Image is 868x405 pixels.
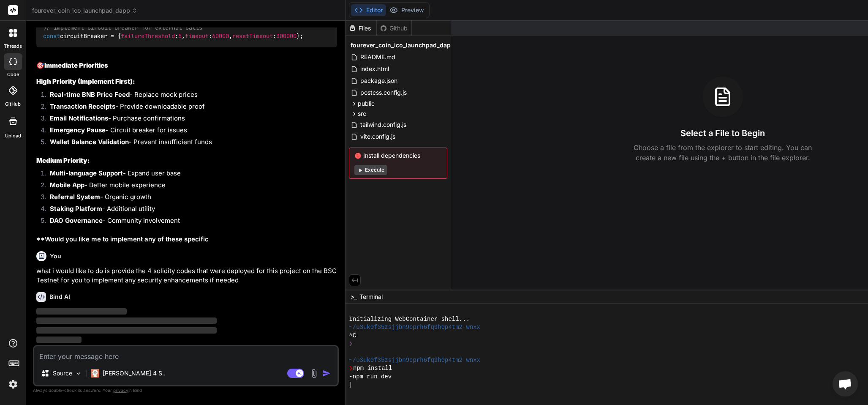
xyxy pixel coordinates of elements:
[50,114,108,122] strong: Email Notifications
[43,23,304,41] code: circuitBreaker = { : , : , : };
[359,88,408,98] span: postcss.config.js
[32,6,138,15] span: fourever_coin_ico_launchpad_dapp
[349,381,352,389] span: |
[833,371,858,397] a: Open chat
[43,216,337,228] li: - Community involvement
[43,137,337,149] li: - Prevent insufficient funds
[359,52,396,62] span: README.md
[346,24,376,33] div: Files
[178,33,182,40] span: 5
[43,181,337,192] li: - Better mobile experience
[36,266,337,285] p: what i would like to do is provide the 4 solidity codes that were deployed for this project on th...
[50,138,129,146] strong: Wallet Balance Validation
[113,388,128,393] span: privacy
[185,33,209,40] span: timeout
[232,33,273,40] span: resetTimeout
[43,33,60,40] span: const
[50,252,61,260] h6: You
[50,102,115,110] strong: Transaction Receipts
[91,369,99,378] img: Claude 4 Sonnet
[43,114,337,126] li: - Purchase confirmations
[349,323,480,331] span: ~/u3uk0f35zsjjbn9cprh6fq9h0p4tm2-wnxx
[349,373,392,381] span: -npm run dev
[359,131,396,142] span: vite.config.js
[349,364,353,372] span: ❯
[349,340,353,348] span: ❯
[75,370,82,377] img: Pick Models
[359,120,407,130] span: tailwind.config.js
[5,101,21,108] label: GitHub
[36,317,217,324] span: ‌
[36,337,82,343] span: ‌
[359,64,390,74] span: index.html
[53,369,72,378] p: Source
[49,293,70,301] h6: Bind AI
[359,293,383,301] span: Terminal
[36,77,135,85] strong: High Priority (Implement First):
[44,24,202,31] span: // Implement circuit breaker for external calls
[43,102,337,114] li: - Provide downloadable proof
[43,90,337,102] li: - Replace mock prices
[36,308,127,315] span: ‌
[36,156,90,164] strong: Medium Priority:
[43,169,337,181] li: - Expand user base
[354,151,442,160] span: Install dependencies
[349,356,480,364] span: ~/u3uk0f35zsjjbn9cprh6fq9h0p4tm2-wnxx
[103,369,166,378] p: [PERSON_NAME] 4 S..
[377,24,411,33] div: Github
[359,76,398,86] span: package.json
[349,332,356,340] span: ^C
[50,90,130,99] strong: Real-time BNB Price Feed
[50,193,100,201] strong: Referral System
[351,4,386,16] button: Editor
[44,61,108,69] strong: Immediate Priorities
[50,126,106,134] strong: Emergency Pause
[386,4,427,16] button: Preview
[4,43,22,50] label: threads
[351,41,454,49] span: fourever_coin_ico_launchpad_dapp
[43,126,337,137] li: - Circuit breaker for issues
[36,61,337,71] h2: 🎯
[309,369,319,378] img: attachment
[358,109,366,118] span: src
[50,181,84,189] strong: Mobile App
[50,169,123,177] strong: Multi-language Support
[43,192,337,204] li: - Organic growth
[36,235,337,244] h3: **Would you like me to implement any of these specific
[50,205,102,213] strong: Staking Platform
[33,386,339,394] p: Always double-check its answers. Your in Bind
[349,315,469,323] span: Initializing WebContainer shell...
[7,71,19,78] label: code
[276,33,297,40] span: 300000
[6,377,20,391] img: settings
[351,293,357,301] span: >_
[43,204,337,216] li: - Additional utility
[50,216,103,224] strong: DAO Governance
[358,99,375,108] span: public
[354,165,387,175] button: Execute
[353,364,392,372] span: npm install
[5,132,21,140] label: Upload
[212,33,229,40] span: 60000
[121,33,175,40] span: failureThreshold
[628,142,817,163] p: Choose a file from the explorer to start editing. You can create a new file using the + button in...
[680,127,765,139] h3: Select a File to Begin
[36,327,217,334] span: ‌
[322,369,331,378] img: icon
